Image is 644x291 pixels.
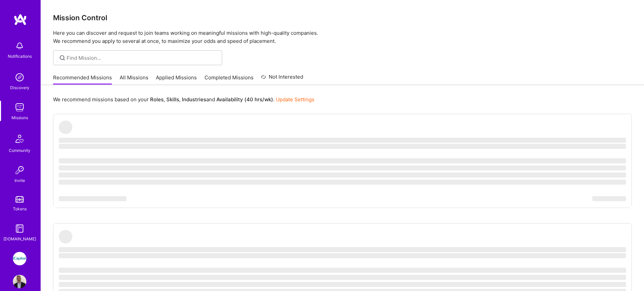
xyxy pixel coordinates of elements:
[53,96,314,103] p: We recommend missions based on your , , and .
[11,252,28,265] a: iCapital: Building an Alternative Investment Marketplace
[13,39,26,53] img: bell
[14,14,27,26] img: logo
[8,53,32,60] div: Notifications
[216,96,273,103] b: Availability (40 hrs/wk)
[9,147,30,154] div: Community
[16,196,24,203] img: tokens
[150,96,164,103] b: Roles
[205,74,254,85] a: Completed Missions
[3,235,36,242] div: [DOMAIN_NAME]
[11,275,28,288] a: User Avatar
[13,205,27,212] div: Tokens
[13,71,26,84] img: discovery
[53,14,632,22] h3: Mission Control
[58,54,66,62] i: icon SearchGrey
[67,54,217,61] input: Find Mission...
[166,96,179,103] b: Skills
[120,74,148,85] a: All Missions
[13,101,26,114] img: teamwork
[10,84,29,91] div: Discovery
[11,131,28,147] img: Community
[13,163,26,177] img: Invite
[11,114,28,121] div: Missions
[13,222,26,235] img: guide book
[261,73,303,85] a: Not Interested
[13,252,26,265] img: iCapital: Building an Alternative Investment Marketplace
[276,96,314,103] a: Update Settings
[182,96,206,103] b: Industries
[53,29,632,45] p: Here you can discover and request to join teams working on meaningful missions with high-quality ...
[13,275,26,288] img: User Avatar
[156,74,197,85] a: Applied Missions
[53,74,112,85] a: Recommended Missions
[15,177,25,184] div: Invite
